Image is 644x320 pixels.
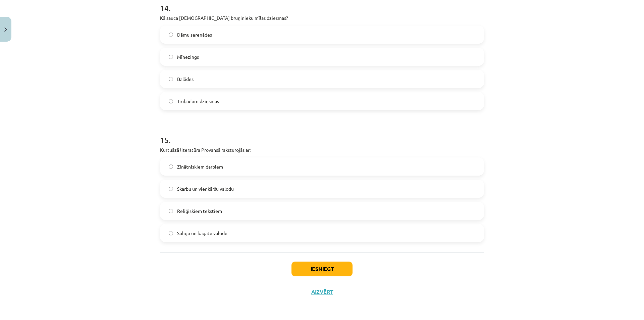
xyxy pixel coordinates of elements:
[169,231,173,235] input: Sulīgu un bagātu valodu
[177,76,194,83] span: Balādes
[4,28,7,32] img: icon-close-lesson-0947bae3869378f0d4975bcd49f059093ad1ed9edebbc8119c70593378902aed.svg
[177,185,234,192] span: Skarbu un vienkāršu valodu
[177,230,227,237] span: Sulīgu un bagātu valodu
[309,288,335,295] button: Aizvērt
[160,146,484,153] p: Kurtuāzā literatūra Provansā raksturojās ar:
[169,165,173,169] input: Zinātniskiem darbiem
[160,14,484,21] p: Kā sauca [DEMOGRAPHIC_DATA] bruņinieku mīlas dziesmas?
[177,31,212,38] span: Dāmu serenādes
[177,208,222,215] span: Reliģiskiem tekstiem
[169,187,173,191] input: Skarbu un vienkāršu valodu
[177,98,219,105] span: Trubadūru dziesmas
[160,124,484,144] h1: 15 .
[169,209,173,213] input: Reliģiskiem tekstiem
[291,262,353,276] button: Iesniegt
[169,55,173,59] input: Mīnezings
[169,77,173,81] input: Balādes
[177,53,199,60] span: Mīnezings
[169,99,173,103] input: Trubadūru dziesmas
[169,33,173,37] input: Dāmu serenādes
[177,163,223,170] span: Zinātniskiem darbiem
